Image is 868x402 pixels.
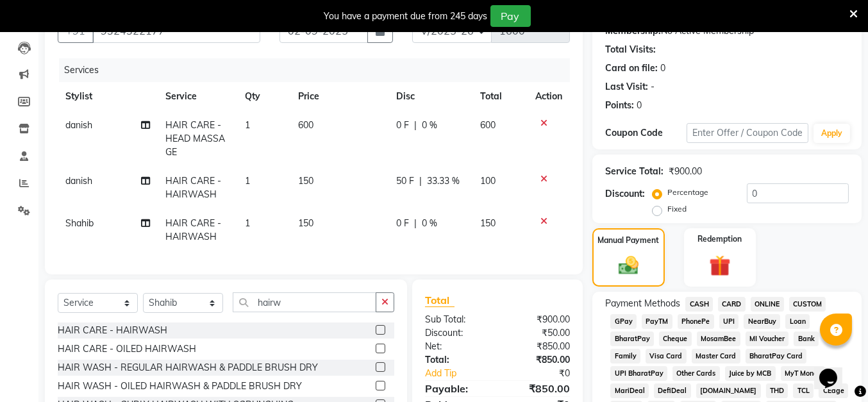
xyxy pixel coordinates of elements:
div: Total: [415,353,497,367]
span: 600 [480,119,496,131]
th: Total [472,82,528,111]
span: Bank [794,331,819,346]
div: Coupon Code [605,126,687,140]
span: Visa Card [646,349,687,364]
span: DefiDeal [654,383,691,398]
span: MyT Money [781,366,826,381]
span: CUSTOM [789,297,826,312]
span: | [414,119,417,132]
span: THD [766,383,789,398]
div: HAIR CARE - OILED HAIRWASH [58,342,196,356]
th: Price [290,82,388,111]
img: _gift.svg [703,253,737,280]
span: 150 [480,217,496,229]
span: Family [610,349,640,364]
span: 100 [480,175,496,187]
button: Pay [490,5,531,27]
div: Total Visits: [605,43,656,56]
div: ₹850.00 [497,353,580,367]
span: 150 [298,217,313,229]
span: HAIR CARE - HAIRWASH [165,217,221,242]
img: _cash.svg [612,254,645,277]
th: Service [158,82,237,111]
a: Add Tip [415,367,512,380]
div: Discount: [605,187,645,201]
div: Service Total: [605,165,664,178]
div: HAIR WASH - OILED HAIRWASH & PADDLE BRUSH DRY [58,380,302,393]
label: Redemption [697,233,742,245]
span: CARD [718,297,746,312]
div: Points: [605,99,634,112]
div: Services [59,58,580,82]
span: UPI BharatPay [610,366,667,381]
span: danish [65,175,92,187]
span: 1 [245,175,250,187]
span: BharatPay Card [746,349,807,364]
span: UPI [719,314,739,329]
span: MI Voucher [746,331,789,346]
span: | [414,217,417,230]
span: 600 [298,119,313,131]
div: ₹850.00 [497,340,580,353]
iframe: chat widget [814,351,855,389]
div: HAIR CARE - HAIRWASH [58,324,167,337]
div: 0 [637,99,642,112]
span: [DOMAIN_NAME] [696,383,761,398]
div: You have a payment due from 245 days [324,10,488,23]
input: Enter Offer / Coupon Code [687,123,808,143]
span: BharatPay [610,331,654,346]
span: HAIR CARE - HAIRWASH [165,175,221,200]
div: ₹850.00 [497,381,580,396]
span: Loan [785,314,810,329]
label: Percentage [667,187,708,198]
span: NearBuy [744,314,780,329]
div: Last Visit: [605,80,648,94]
span: HAIR CARE - HEAD MASSAGE [165,119,225,158]
div: Payable: [415,381,497,396]
span: 1 [245,119,250,131]
span: 1 [245,217,250,229]
label: Fixed [667,203,687,215]
div: Sub Total: [415,313,497,326]
div: Net: [415,340,497,353]
input: Search or Scan [233,292,376,312]
span: MosamBee [697,331,740,346]
span: ONLINE [751,297,784,312]
div: Card on file: [605,62,658,75]
span: 0 F [396,217,409,230]
span: danish [65,119,92,131]
th: Action [528,82,570,111]
span: Payment Methods [605,297,680,310]
span: Other Cards [672,366,720,381]
span: | [419,174,422,188]
span: TCL [793,383,814,398]
span: Juice by MCB [725,366,776,381]
span: 33.33 % [427,174,460,188]
th: Stylist [58,82,158,111]
span: CASH [685,297,713,312]
div: ₹0 [511,367,580,380]
th: Qty [237,82,290,111]
div: 0 [660,62,665,75]
span: GPay [610,314,637,329]
span: Cheque [659,331,692,346]
span: 50 F [396,174,414,188]
span: 150 [298,175,313,187]
span: 0 % [422,119,437,132]
button: Apply [814,124,850,143]
span: Master Card [692,349,740,364]
div: ₹50.00 [497,326,580,340]
div: HAIR WASH - REGULAR HAIRWASH & PADDLE BRUSH DRY [58,361,318,374]
span: CEdge [819,383,848,398]
label: Manual Payment [598,235,660,246]
span: 0 F [396,119,409,132]
span: PayTM [642,314,672,329]
span: MariDeal [610,383,649,398]
span: PhonePe [678,314,714,329]
div: ₹900.00 [497,313,580,326]
div: Discount: [415,326,497,340]
div: - [651,80,655,94]
span: Total [425,294,455,307]
div: ₹900.00 [669,165,702,178]
th: Disc [388,82,473,111]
